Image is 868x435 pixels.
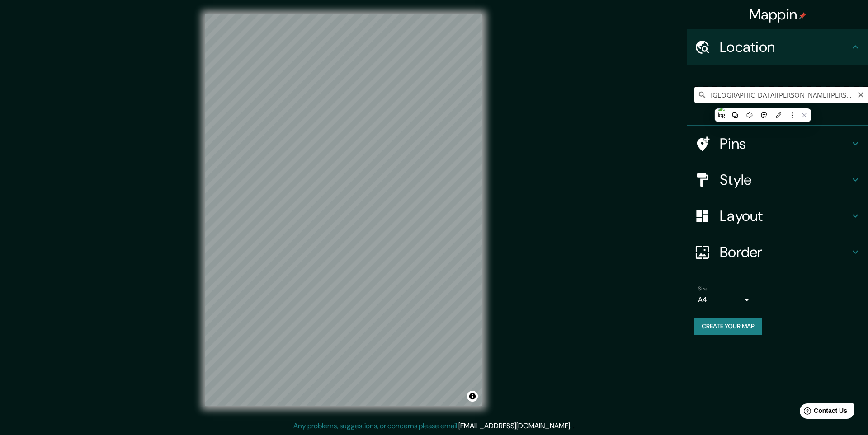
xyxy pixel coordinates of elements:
[720,38,850,56] h4: Location
[573,421,575,431] div: .
[720,243,850,261] h4: Border
[687,198,868,234] div: Layout
[687,234,868,270] div: Border
[799,12,806,19] img: pin-icon.png
[698,285,708,293] label: Size
[694,318,762,335] button: Create your map
[205,14,482,406] canvas: Map
[458,421,570,430] a: [EMAIL_ADDRESS][DOMAIN_NAME]
[720,171,850,189] h4: Style
[687,29,868,65] div: Location
[720,135,850,153] h4: Pins
[749,5,807,23] h4: Mappin
[694,87,868,103] input: Pick your city or area
[698,293,752,307] div: A4
[467,391,478,402] button: Toggle attribution
[293,421,571,431] p: Any problems, suggestions, or concerns please email .
[571,421,573,431] div: .
[687,162,868,198] div: Style
[857,90,864,98] button: Clear
[788,400,858,425] iframe: Help widget launcher
[720,207,850,225] h4: Layout
[687,126,868,162] div: Pins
